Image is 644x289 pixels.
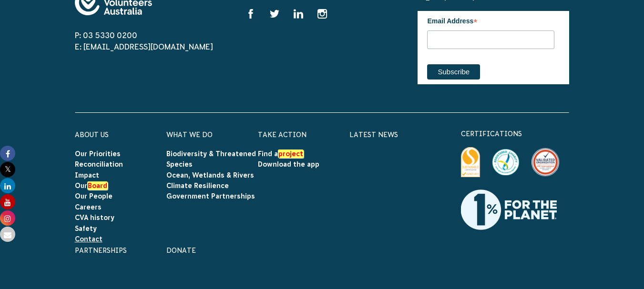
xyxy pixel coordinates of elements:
[75,160,123,168] a: Reconciliation
[75,31,137,40] a: P: 03 5330 0200
[166,247,196,254] a: Donate
[349,131,398,139] a: Latest News
[75,150,121,158] a: Our Priorities
[258,160,319,168] a: Download the app
[75,181,108,190] a: OurBoard
[75,131,109,139] a: About Us
[75,235,102,243] a: Contact
[166,131,213,139] a: What We Do
[427,11,554,29] label: Email Address
[258,131,307,139] a: Take Action
[166,192,255,200] a: Government Partnerships
[75,192,112,200] a: Our People
[75,42,213,51] a: E: [EMAIL_ADDRESS][DOMAIN_NAME]
[75,171,99,179] a: Impact
[278,149,304,158] em: project
[75,225,97,232] a: Safety
[87,181,108,190] em: Board
[166,182,229,189] a: Climate Resilience
[75,214,114,221] a: CVA history
[166,171,254,179] a: Ocean, Wetlands & Rivers
[75,247,127,254] a: Partnerships
[461,128,570,140] p: certifications
[166,150,256,168] a: Biodiversity & Threatened Species
[258,149,304,158] a: Find aproject
[75,203,102,211] a: Careers
[427,64,480,80] input: Subscribe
